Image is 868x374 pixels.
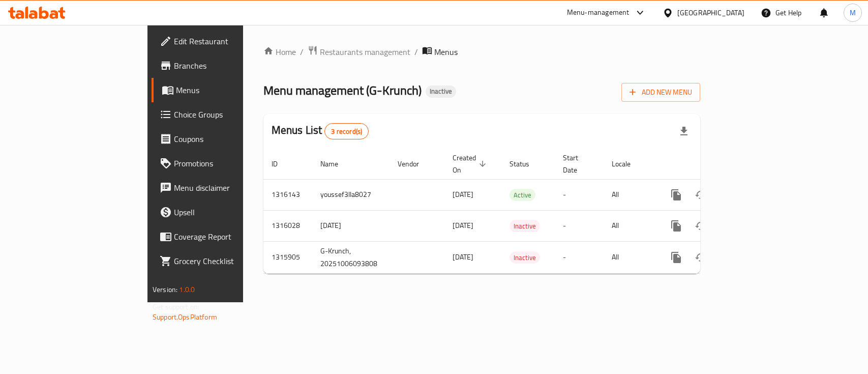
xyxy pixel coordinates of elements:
a: Branches [152,53,292,78]
td: - [555,210,604,241]
div: Inactive [510,220,540,232]
table: enhanced table [263,149,770,274]
button: Change Status [689,183,713,207]
span: 3 record(s) [325,127,368,136]
span: Promotions [174,157,284,169]
button: more [664,245,689,270]
span: Vendor [398,158,432,170]
span: Choice Groups [174,108,284,121]
span: Coverage Report [174,231,284,243]
span: Restaurants management [320,46,410,58]
h2: Menus List [272,123,369,139]
div: Inactive [426,85,456,98]
div: [GEOGRAPHIC_DATA] [677,7,744,18]
span: Status [510,158,543,170]
span: Inactive [426,87,456,96]
td: - [555,241,604,273]
td: - [555,179,604,210]
td: All [604,241,656,273]
span: Version: [153,283,177,296]
a: Upsell [152,200,292,224]
span: [DATE] [453,250,473,264]
a: Grocery Checklist [152,249,292,273]
span: 1.0.0 [179,283,195,296]
button: more [664,214,689,238]
button: Add New Menu [621,83,700,102]
td: youssef3lla8027 [312,179,390,210]
td: [DATE] [312,210,390,241]
span: [DATE] [453,219,473,232]
div: Total records count [324,123,369,139]
div: Menu-management [567,7,630,19]
a: Menus [152,78,292,102]
span: Branches [174,60,284,72]
th: Actions [656,149,770,180]
span: Inactive [510,220,540,232]
li: / [300,46,304,58]
nav: breadcrumb [263,45,700,59]
span: M [850,7,856,18]
button: Change Status [689,214,713,238]
span: Inactive [510,252,540,264]
span: Menus [176,84,284,96]
button: more [664,183,689,207]
span: Active [510,189,535,201]
span: Menu management ( G-Krunch ) [263,79,422,102]
span: Coupons [174,133,284,145]
span: Created On [453,152,489,176]
a: Restaurants management [308,45,410,59]
td: All [604,210,656,241]
span: Menu disclaimer [174,182,284,194]
span: Edit Restaurant [174,35,284,47]
span: Menus [434,46,458,58]
div: Export file [672,119,696,143]
button: Change Status [689,245,713,270]
a: Promotions [152,151,292,176]
div: Active [510,189,535,201]
a: Choice Groups [152,102,292,127]
li: / [414,46,418,58]
span: Upsell [174,206,284,218]
span: Get support on: [153,300,199,313]
a: Support.OpsPlatform [153,310,217,324]
td: All [604,179,656,210]
a: Menu disclaimer [152,176,292,200]
span: [DATE] [453,188,473,201]
span: Start Date [563,152,591,176]
span: Locale [612,158,644,170]
span: ID [272,158,291,170]
a: Edit Restaurant [152,29,292,53]
td: G-Krunch, 20251006093808 [312,241,390,273]
span: Name [320,158,351,170]
a: Coupons [152,127,292,151]
span: Add New Menu [630,86,692,99]
a: Coverage Report [152,224,292,249]
span: Grocery Checklist [174,255,284,267]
